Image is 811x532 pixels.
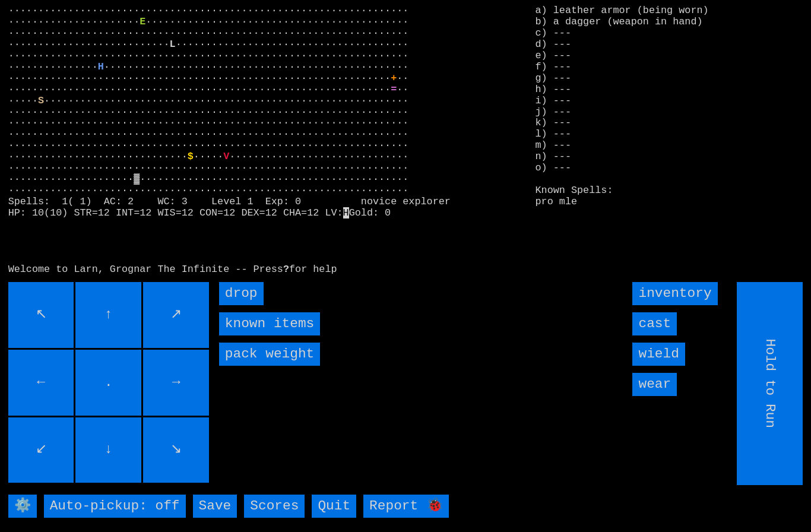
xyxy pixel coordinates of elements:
[8,495,37,518] input: ⚙️
[283,264,289,275] b: ?
[75,417,141,483] input: ↓
[312,495,356,518] input: Quit
[391,72,397,84] font: +
[632,373,677,396] input: wear
[38,95,44,106] font: S
[193,495,237,518] input: Save
[219,312,320,335] input: known items
[75,350,141,416] input: .
[223,151,229,162] font: V
[343,207,349,218] mark: H
[632,343,685,366] input: wield
[632,282,717,305] input: inventory
[44,495,186,518] input: Auto-pickup: off
[219,282,264,305] input: drop
[391,84,397,95] font: =
[8,417,74,483] input: ↙
[363,495,449,518] input: Report 🐞
[170,39,176,50] font: L
[140,16,145,27] font: E
[219,343,320,366] input: pack weight
[632,312,677,335] input: cast
[8,350,74,416] input: ←
[8,5,519,271] larn: ··································································· ······················ ······...
[244,495,305,518] input: Scores
[536,5,803,165] stats: a) leather armor (being worn) b) a dagger (weapon in hand) c) --- d) --- e) --- f) --- g) --- h) ...
[98,61,104,72] font: H
[75,282,141,348] input: ↑
[143,417,209,483] input: ↘
[188,151,194,162] font: $
[143,350,209,416] input: →
[737,282,803,485] input: Hold to Run
[8,282,74,348] input: ↖
[143,282,209,348] input: ↗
